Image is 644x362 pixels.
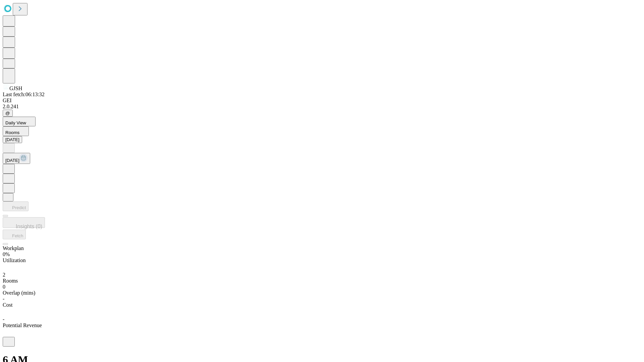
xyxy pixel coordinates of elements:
button: Rooms [3,126,29,136]
button: [DATE] [3,153,30,164]
button: [DATE] [3,136,22,143]
span: - [3,296,4,302]
span: Rooms [5,130,19,135]
span: Rooms [3,278,18,284]
span: Overlap (mins) [3,290,35,296]
span: Insights (0) [16,224,42,229]
button: Insights (0) [3,217,45,228]
span: 0% [3,251,10,257]
button: @ [3,110,13,117]
button: Daily View [3,117,36,126]
span: GJSH [9,85,22,91]
div: 2.0.241 [3,104,641,110]
span: Last fetch: 06:13:32 [3,92,45,97]
button: Fetch [3,230,26,239]
span: @ [5,111,10,116]
span: [DATE] [5,158,19,163]
span: Cost [3,302,12,308]
span: 0 [3,284,5,290]
span: Daily View [5,120,26,125]
span: Potential Revenue [3,322,42,328]
span: Workplan [3,245,24,251]
button: Predict [3,201,29,211]
span: - [3,316,4,322]
div: GEI [3,98,641,104]
span: 2 [3,272,5,278]
span: Utilization [3,257,25,263]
